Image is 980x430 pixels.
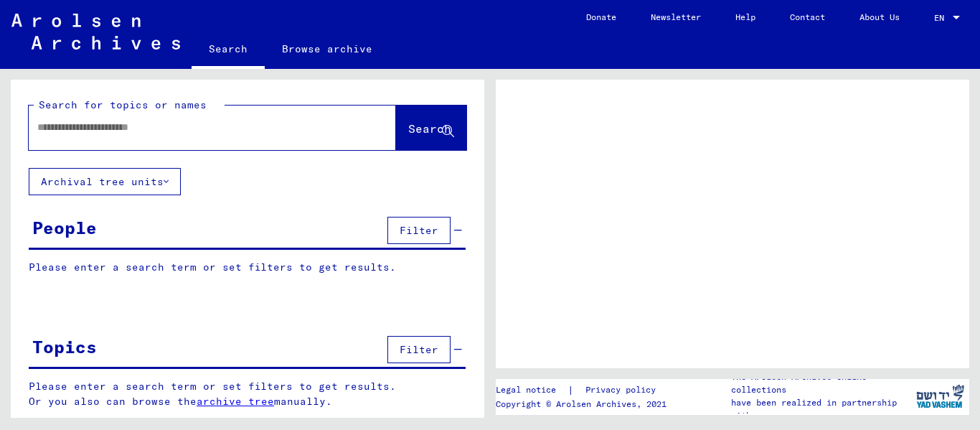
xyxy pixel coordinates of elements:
span: Search [408,121,451,136]
img: yv_logo.png [913,378,967,414]
button: Archival tree units [29,168,181,195]
p: have been realized in partnership with [731,396,910,422]
a: archive tree [197,395,274,408]
div: People [32,215,97,240]
button: Filter [387,217,451,244]
a: Browse archive [265,32,390,66]
p: Copyright © Arolsen Archives, 2021 [496,398,673,411]
div: Topics [32,334,97,360]
a: Legal notice [496,383,567,398]
p: The Arolsen Archives online collections [731,370,910,396]
img: Arolsen_neg.svg [11,14,180,50]
button: Filter [387,336,451,363]
button: Search [396,106,466,150]
p: Please enter a search term or set filters to get results. [29,260,466,275]
a: Search [192,32,265,69]
mat-label: Search for topics or names [39,98,207,111]
a: Privacy policy [574,383,673,398]
span: EN [934,13,950,23]
span: Filter [400,224,438,237]
p: Please enter a search term or set filters to get results. Or you also can browse the manually. [29,379,466,409]
span: Filter [400,343,438,356]
div: | [496,383,673,398]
